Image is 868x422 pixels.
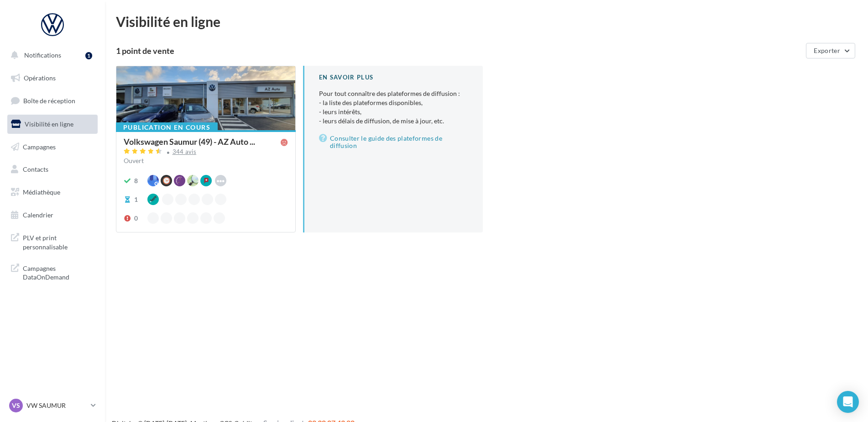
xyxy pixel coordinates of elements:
span: Calendrier [23,211,53,219]
a: Calendrier [5,206,99,225]
a: PLV et print personnalisable [5,228,99,255]
button: Exporter [806,43,855,58]
span: Exporter [814,47,840,54]
span: Contacts [23,165,48,173]
span: Visibilité en ligne [25,120,73,128]
div: 0 [134,214,138,223]
div: Publication en cours [116,122,218,132]
span: Médiathèque [23,188,60,196]
span: VS [12,401,20,410]
a: Campagnes DataOnDemand [5,258,99,285]
div: En savoir plus [319,73,468,82]
a: Boîte de réception [5,91,99,111]
span: Campagnes DataOnDemand [23,262,94,282]
div: 1 point de vente [116,47,802,55]
span: Opérations [24,74,56,82]
p: Pour tout connaître des plateformes de diffusion : [319,89,468,126]
div: Visibilité en ligne [116,15,857,28]
div: 1 [85,52,92,59]
div: 8 [134,176,138,185]
a: 344 avis [124,147,288,158]
span: Campagnes [23,142,56,150]
li: - la liste des plateformes disponibles, [319,98,468,107]
a: Médiathèque [5,183,99,202]
span: Notifications [24,51,61,59]
div: 1 [134,195,138,204]
a: Visibilité en ligne [5,115,99,134]
span: PLV et print personnalisable [23,232,94,251]
a: Consulter le guide des plateformes de diffusion [319,133,468,151]
a: Opérations [5,69,99,88]
div: Open Intercom Messenger [837,391,859,413]
li: - leurs intérêts, [319,107,468,116]
p: VW SAUMUR [26,401,87,410]
li: - leurs délais de diffusion, de mise à jour, etc. [319,116,468,126]
span: Boîte de réception [23,97,75,105]
a: VS VW SAUMUR [7,397,98,414]
a: Contacts [5,160,99,179]
a: Campagnes [5,137,99,157]
div: 344 avis [173,149,197,155]
span: Ouvert [124,157,144,164]
span: Volkswagen Saumur (49) - AZ Auto ... [124,137,255,146]
button: Notifications 1 [5,46,96,65]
